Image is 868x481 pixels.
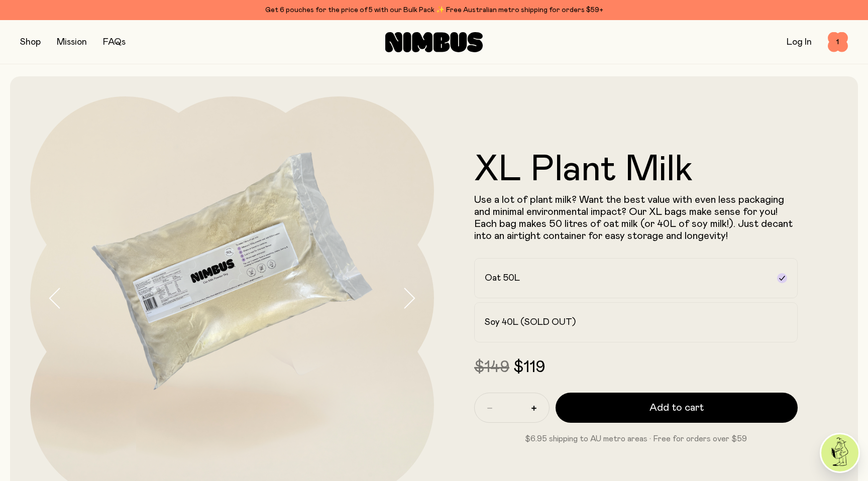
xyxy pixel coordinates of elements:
div: Get 6 pouches for the price of 5 with our Bulk Pack ✨ Free Australian metro shipping for orders $59+ [20,4,848,16]
h2: Soy 40L (SOLD OUT) [485,316,576,328]
h1: XL Plant Milk [474,152,798,188]
span: $149 [474,359,509,376]
h2: Oat 50L [485,272,520,284]
button: Add to cart [556,393,798,423]
span: $119 [513,359,545,376]
a: Mission [57,38,87,47]
button: 1 [828,32,848,52]
img: agent [821,434,858,471]
p: Use a lot of plant milk? Want the best value with even less packaging and minimal environmental i... [474,194,798,242]
p: $6.95 shipping to AU metro areas · Free for orders over $59 [474,433,798,445]
a: Log In [787,38,812,47]
span: Add to cart [649,401,704,415]
a: FAQs [103,38,126,47]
